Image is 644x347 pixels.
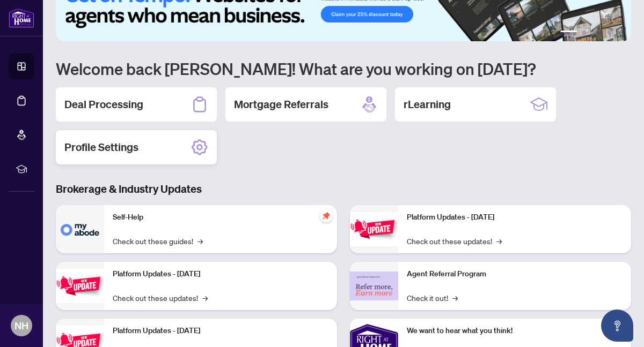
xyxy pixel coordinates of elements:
[56,269,104,303] img: Platform Updates - September 16, 2025
[608,31,612,35] button: 5
[202,292,208,304] span: →
[56,58,631,79] h1: Welcome back [PERSON_NAME]! What are you working on [DATE]?
[350,212,398,246] img: Platform Updates - June 23, 2025
[496,235,502,247] span: →
[113,268,328,280] p: Platform Updates - [DATE]
[64,97,143,112] h2: Deal Processing
[616,31,620,35] button: 6
[14,318,28,333] span: NH
[599,31,603,35] button: 4
[601,310,633,342] button: Open asap
[64,140,138,155] h2: Profile Settings
[113,235,203,247] a: Check out these guides!→
[113,212,328,223] p: Self-Help
[582,31,586,35] button: 2
[407,292,458,304] a: Check it out!→
[320,209,333,222] span: pushpin
[56,182,631,197] h3: Brokerage & Industry Updates
[197,235,203,247] span: →
[404,97,451,112] h2: rLearning
[407,325,623,337] p: We want to hear what you think!
[113,325,328,337] p: Platform Updates - [DATE]
[113,292,208,304] a: Check out these updates!→
[9,8,34,28] img: logo
[590,31,595,35] button: 3
[560,31,577,35] button: 1
[234,97,328,112] h2: Mortgage Referrals
[350,271,398,301] img: Agent Referral Program
[407,212,623,223] p: Platform Updates - [DATE]
[452,292,458,304] span: →
[56,205,104,253] img: Self-Help
[407,235,502,247] a: Check out these updates!→
[407,268,623,280] p: Agent Referral Program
